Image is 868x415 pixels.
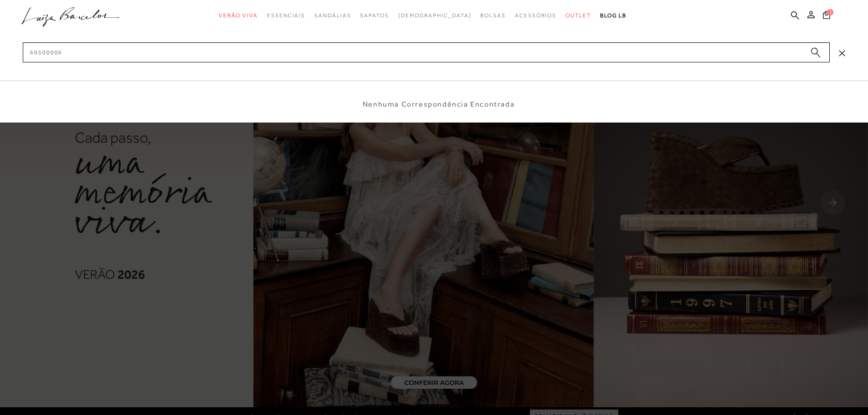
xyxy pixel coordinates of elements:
a: categoryNavScreenReaderText [314,7,351,24]
span: 1 [827,9,833,15]
input: Buscar. [23,42,830,62]
li: Nenhuma Correspondência Encontrada [363,99,514,109]
a: categoryNavScreenReaderText [515,7,556,24]
a: noSubCategoriesText [398,7,472,24]
span: Verão Viva [219,12,258,19]
a: categoryNavScreenReaderText [480,7,506,24]
span: Acessórios [515,12,556,19]
span: [DEMOGRAPHIC_DATA] [398,12,472,19]
a: categoryNavScreenReaderText [360,7,389,24]
a: categoryNavScreenReaderText [267,7,305,24]
a: categoryNavScreenReaderText [565,7,591,24]
span: Outlet [565,12,591,19]
span: BLOG LB [600,12,627,19]
a: categoryNavScreenReaderText [219,7,258,24]
a: BLOG LB [600,7,627,24]
span: Essenciais [267,12,305,19]
span: Sapatos [360,12,389,19]
span: Bolsas [480,12,506,19]
button: 1 [820,10,833,22]
span: Sandálias [314,12,351,19]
